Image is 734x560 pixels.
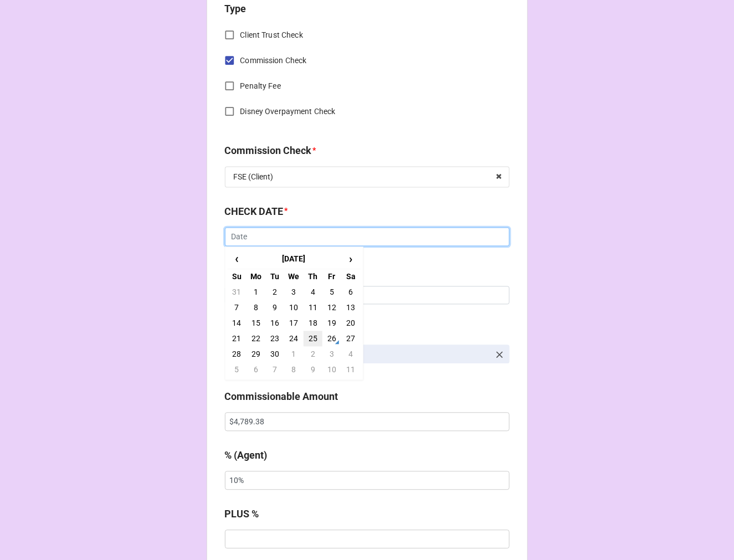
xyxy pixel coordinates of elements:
td: 11 [304,300,322,316]
td: 27 [341,331,360,347]
td: 6 [341,285,360,300]
td: 7 [228,300,247,316]
label: Commission Check [225,143,312,158]
td: 8 [247,300,265,316]
td: 4 [304,285,322,300]
td: 16 [265,316,284,331]
td: 25 [304,331,322,347]
td: 9 [265,300,284,316]
td: 1 [284,347,303,362]
td: 5 [228,362,247,378]
th: Tu [265,269,284,285]
td: 3 [322,347,341,362]
td: 2 [265,285,284,300]
th: [DATE] [247,250,341,270]
td: 9 [304,362,322,378]
span: ‹ [228,250,246,269]
td: 14 [228,316,247,331]
th: Sa [341,269,360,285]
td: 13 [341,300,360,316]
td: 30 [265,347,284,362]
th: We [284,269,303,285]
td: 6 [247,362,265,378]
td: 1 [247,285,265,300]
td: 3 [284,285,303,300]
label: % (Agent) [225,448,268,464]
td: 26 [322,331,341,347]
td: 7 [265,362,284,378]
td: 24 [284,331,303,347]
span: Disney Overpayment Check [240,106,336,117]
span: Penalty Fee [240,80,281,92]
label: CHECK DATE [225,204,284,220]
span: Client Trust Check [240,29,303,41]
th: Th [304,269,322,285]
td: 4 [341,347,360,362]
td: 20 [341,316,360,331]
th: Fr [322,269,341,285]
input: Date [225,228,510,246]
label: Commissionable Amount [225,389,338,405]
th: Su [228,269,247,285]
td: 29 [247,347,265,362]
td: 11 [341,362,360,378]
td: 8 [284,362,303,378]
td: 19 [322,316,341,331]
td: 31 [228,285,247,300]
label: Type [225,1,247,17]
td: 28 [228,347,247,362]
td: 21 [228,331,247,347]
td: 12 [322,300,341,316]
td: 5 [322,285,341,300]
td: 10 [322,362,341,378]
td: 23 [265,331,284,347]
td: 17 [284,316,303,331]
span: Commission Check [240,55,307,66]
td: 18 [304,316,322,331]
span: › [342,250,360,269]
div: FSE (Client) [234,173,274,181]
td: 10 [284,300,303,316]
td: 15 [247,316,265,331]
label: PLUS % [225,507,259,522]
td: 2 [304,347,322,362]
td: 22 [247,331,265,347]
th: Mo [247,269,265,285]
